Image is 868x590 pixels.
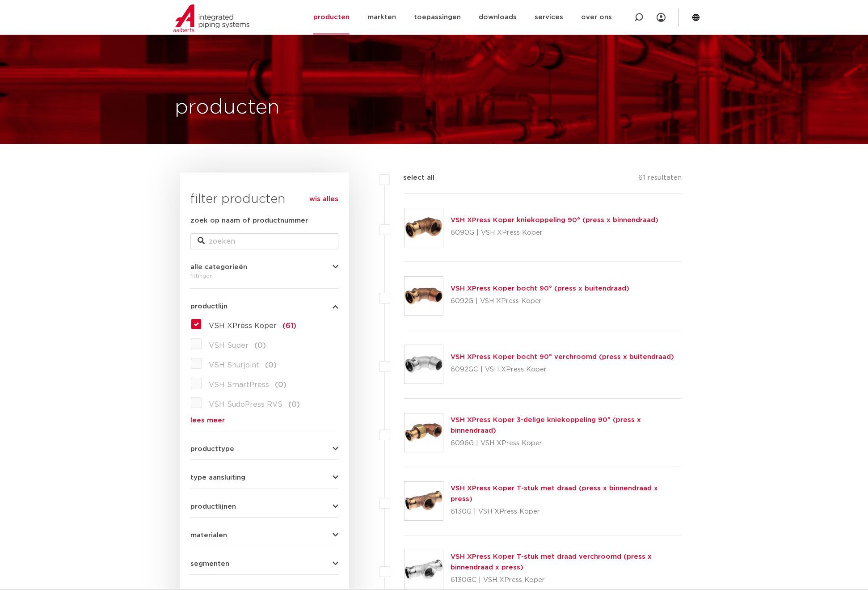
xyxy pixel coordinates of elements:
[190,560,229,567] span: segmenten
[451,354,674,360] a: VSH XPress Koper bocht 90° verchroomd (press x buitendraad)
[451,362,674,377] p: 6092GC | VSH XPress Koper
[282,322,296,329] span: (61)
[405,482,443,520] img: Thumbnail for VSH XPress Koper T-stuk met draad (press x binnendraad x press)
[451,485,658,502] a: VSH XPress Koper T-stuk met draad (press x binnendraad x press)
[190,474,245,481] span: type aansluiting
[265,362,277,369] span: (0)
[451,505,682,519] p: 6130G | VSH XPress Koper
[209,342,249,349] span: VSH Super
[451,285,629,292] a: VSH XPress Koper bocht 90° (press x buitendraad)
[209,362,259,369] span: VSH Shurjoint
[190,532,227,539] span: materialen
[451,553,652,571] a: VSH XPress Koper T-stuk met draad verchroomd (press x binnendraad x press)
[405,413,443,452] img: Thumbnail for VSH XPress Koper 3-delige kniekoppeling 90° (press x binnendraad)
[275,381,287,388] span: (0)
[190,303,338,310] button: productlijn
[175,93,280,122] h1: producten
[451,417,641,434] a: VSH XPress Koper 3-delige kniekoppeling 90° (press x binnendraad)
[451,226,658,240] p: 6090G | VSH XPress Koper
[190,532,338,539] button: materialen
[190,417,338,424] a: lees meer
[190,446,234,452] span: producttype
[288,401,300,408] span: (0)
[451,294,629,308] p: 6092G | VSH XPress Koper
[309,194,338,205] a: wis alles
[190,264,338,270] button: alle categorieën
[405,550,443,589] img: Thumbnail for VSH XPress Koper T-stuk met draad verchroomd (press x binnendraad x press)
[405,208,443,247] img: Thumbnail for VSH XPress Koper kniekoppeling 90° (press x binnendraad)
[190,303,228,310] span: productlijn
[190,446,338,452] button: producttype
[451,436,682,451] p: 6096G | VSH XPress Koper
[190,264,247,270] span: alle categorieën
[254,342,266,349] span: (0)
[209,401,282,408] span: VSH SudoPress RVS
[405,277,443,315] img: Thumbnail for VSH XPress Koper bocht 90° (press x buitendraad)
[451,573,682,587] p: 6130GC | VSH XPress Koper
[190,474,338,481] button: type aansluiting
[190,215,308,226] label: zoek op naam of productnummer
[405,345,443,383] img: Thumbnail for VSH XPress Koper bocht 90° verchroomd (press x buitendraad)
[451,217,658,223] a: VSH XPress Koper kniekoppeling 90° (press x binnendraad)
[190,503,338,510] button: productlijnen
[190,503,236,510] span: productlijnen
[190,233,338,249] input: zoeken
[390,173,434,183] label: select all
[209,381,269,388] span: VSH SmartPress
[190,560,338,567] button: segmenten
[638,173,682,186] p: 61 resultaten
[190,270,338,281] div: fittingen
[209,322,277,329] span: VSH XPress Koper
[190,190,338,208] h3: filter producten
